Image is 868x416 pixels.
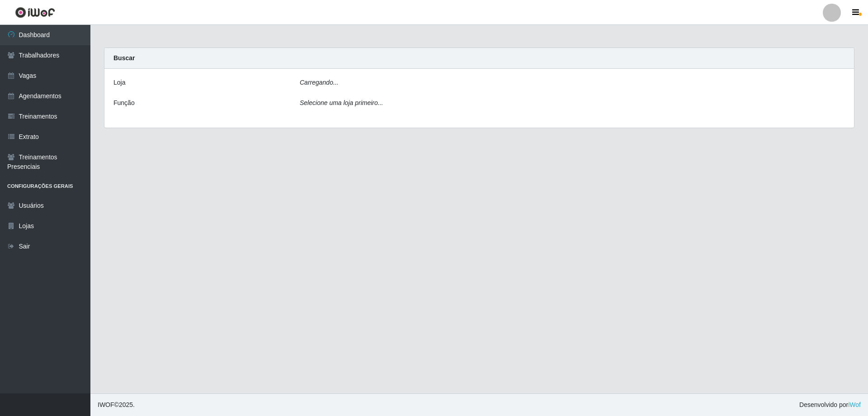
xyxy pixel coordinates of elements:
[113,78,125,87] label: Loja
[15,7,55,18] img: CoreUI Logo
[113,98,135,108] label: Função
[300,79,339,86] i: Carregando...
[113,54,135,62] strong: Buscar
[848,401,861,408] a: iWof
[799,400,861,410] span: Desenvolvido por
[300,99,383,106] i: Selecione uma loja primeiro...
[98,401,114,408] span: IWOF
[98,400,135,410] span: © 2025 .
